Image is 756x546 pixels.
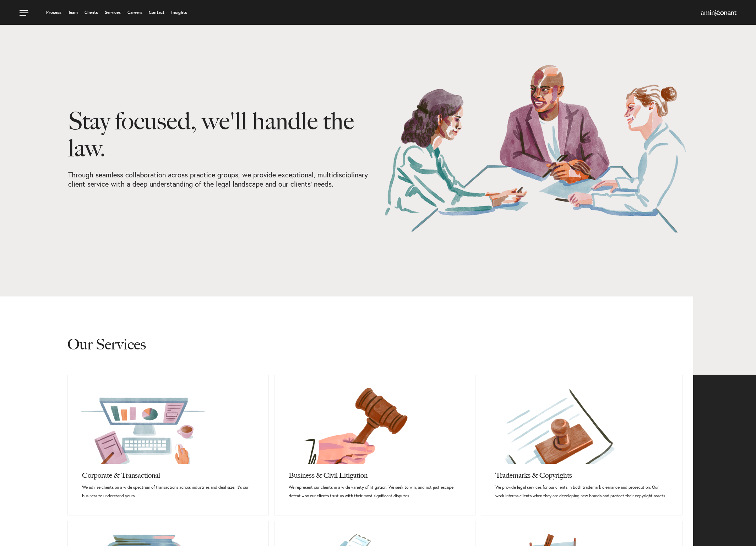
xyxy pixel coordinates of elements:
[481,464,682,515] a: Trademarks & CopyrightsWe provide legal services for our clients in both trademark clearance and ...
[68,10,78,15] a: Team
[289,464,461,483] h3: Business & Civil Litigation
[384,64,688,232] img: Our Services
[495,483,668,500] p: We provide legal services for our clients in both trademark clearance and prosecution. Our work i...
[289,483,461,500] p: We represent our clients in a wide variety of litigation. We seek to win, and not just escape def...
[495,464,668,483] h3: Trademarks & Copyrights
[701,10,736,16] img: Amini & Conant
[68,107,372,170] h1: Stay focused, we'll handle the law.
[171,10,187,15] a: Insights
[68,464,268,515] a: Corporate & TransactionalWe advise clients on a wide spectrum of transactions across industries a...
[82,483,254,500] p: We advise clients on a wide spectrum of transactions across industries and deal size. It’s our bu...
[105,10,121,15] a: Services
[127,10,142,15] a: Careers
[85,10,98,15] a: Clients
[149,10,164,15] a: Contact
[82,464,254,483] h3: Corporate & Transactional
[274,464,475,515] a: Business & Civil LitigationWe represent our clients in a wide variety of litigation. We seek to w...
[701,10,736,16] a: Home
[46,10,61,15] a: Process
[68,170,372,189] p: Through seamless collaboration across practice groups, we provide exceptional, multidisciplinary ...
[67,296,682,375] h2: Our Services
